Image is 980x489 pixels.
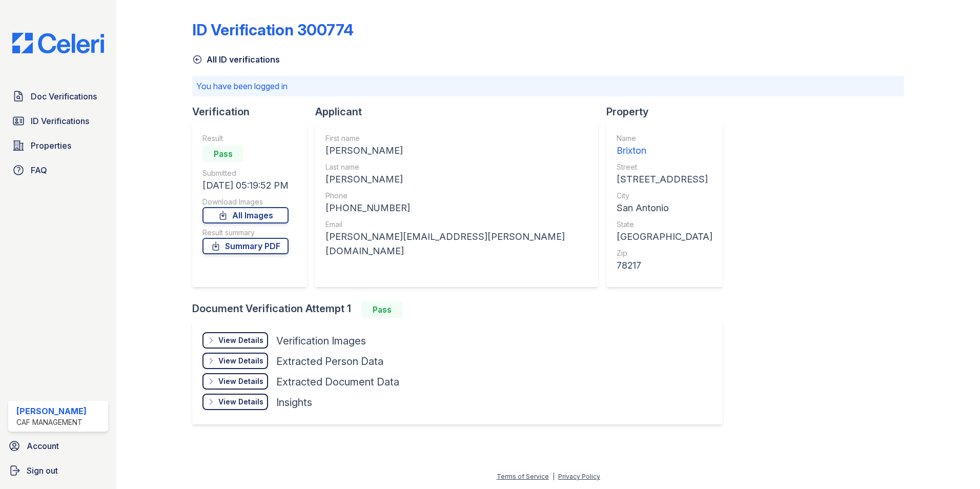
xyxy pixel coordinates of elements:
[325,162,588,172] div: Last name
[8,86,108,107] a: Doc Verifications
[31,139,71,152] span: Properties
[617,133,712,158] a: Name Brixton
[4,33,112,53] img: CE_Logo_Blue-a8612792a0a2168367f1c8372b55b34899dd931a85d93a1a3d3e32e68fde9ad4.png
[606,105,731,119] div: Property
[617,172,712,187] div: [STREET_ADDRESS]
[617,219,712,230] div: State
[192,105,315,119] div: Verification
[497,473,549,480] a: Terms of Service
[617,230,712,244] div: [GEOGRAPHIC_DATA]
[218,376,263,386] div: View Details
[325,219,588,230] div: Email
[202,178,289,193] div: [DATE] 05:19:52 PM
[202,207,289,223] a: All Images
[202,133,289,144] div: Result
[16,405,87,417] div: [PERSON_NAME]
[202,228,289,238] div: Result summary
[617,133,712,144] div: Name
[617,248,712,258] div: Zip
[202,238,289,254] a: Summary PDF
[196,80,900,92] p: You have been logged in
[325,201,588,215] div: [PHONE_NUMBER]
[315,105,606,119] div: Applicant
[192,301,731,318] div: Document Verification Attempt 1
[325,133,588,144] div: First name
[31,164,47,176] span: FAQ
[276,334,366,348] div: Verification Images
[31,90,97,103] span: Doc Verifications
[8,135,108,156] a: Properties
[27,440,59,452] span: Account
[192,53,280,66] a: All ID verifications
[558,473,600,480] a: Privacy Policy
[218,356,263,366] div: View Details
[27,464,58,477] span: Sign out
[4,460,112,481] a: Sign out
[16,417,87,427] div: CAF Management
[325,172,588,187] div: [PERSON_NAME]
[202,146,243,162] div: Pass
[617,201,712,215] div: San Antonio
[202,197,289,207] div: Download Images
[617,144,712,158] div: Brixton
[617,191,712,201] div: City
[325,144,588,158] div: [PERSON_NAME]
[8,160,108,180] a: FAQ
[325,191,588,201] div: Phone
[8,111,108,131] a: ID Verifications
[276,354,383,369] div: Extracted Person Data
[218,397,263,407] div: View Details
[276,395,312,410] div: Insights
[361,301,402,318] div: Pass
[4,436,112,456] a: Account
[202,168,289,178] div: Submitted
[553,473,555,480] div: |
[218,335,263,345] div: View Details
[617,258,712,273] div: 78217
[276,375,399,389] div: Extracted Document Data
[31,115,89,127] span: ID Verifications
[192,21,354,39] div: ID Verification 300774
[325,230,588,258] div: [PERSON_NAME][EMAIL_ADDRESS][PERSON_NAME][DOMAIN_NAME]
[617,162,712,172] div: Street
